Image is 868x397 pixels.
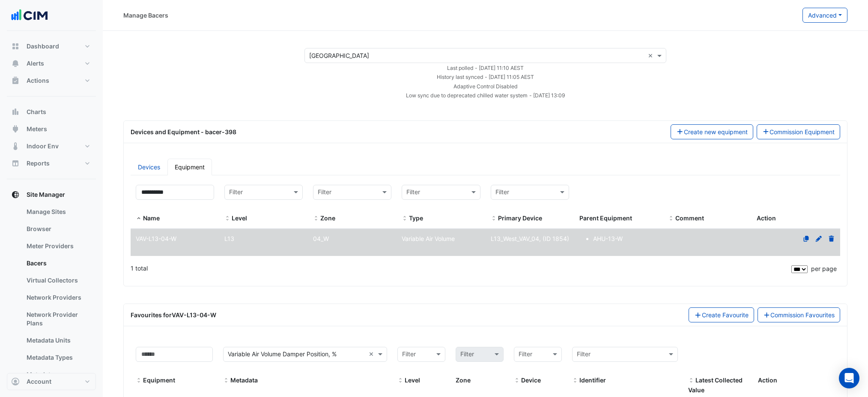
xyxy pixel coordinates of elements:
[27,190,65,199] span: Site Manager
[402,235,455,242] span: Variable Air Volume
[491,235,569,242] span: L13_West_VAV_04, (ID 1854)
[125,127,665,136] div: Devices and Equipment - bacer-398
[579,376,606,384] span: Identifier
[163,311,216,319] span: for
[11,142,20,150] app-icon: Indoor Env
[136,215,142,222] span: Name
[668,215,674,222] span: Comment
[27,125,47,133] span: Meters
[20,220,96,238] a: Browser
[7,72,96,89] button: Actions
[7,155,96,172] button: Reports
[453,83,518,90] small: Adaptive Control Disabled
[757,214,776,222] span: Action
[11,125,20,133] app-icon: Meters
[7,138,96,155] button: Indoor Env
[437,74,534,80] small: Thu 02-Oct-2025 11:05 AEST
[223,377,229,384] span: Metadata
[20,349,96,366] a: Metadata Types
[27,142,59,150] span: Indoor Env
[143,376,175,384] span: Equipment
[828,235,835,242] a: Delete
[27,159,50,168] span: Reports
[11,76,20,85] app-icon: Actions
[20,203,96,220] a: Manage Sites
[20,289,96,306] a: Network Providers
[11,108,20,116] app-icon: Charts
[20,255,96,272] a: Bacers
[167,159,212,175] a: Equipment
[405,376,420,384] span: Level
[491,215,497,222] span: Primary Device
[648,51,655,60] span: Clear
[757,124,841,139] button: Commission Equipment
[123,11,168,20] div: Manage Bacers
[299,90,672,99] div: Low sync due to deprecated chilled water system - undefined
[572,377,578,384] span: Identifier
[839,368,859,388] div: Open Intercom Messenger
[802,235,810,242] a: Clone Equipment
[224,235,234,242] span: L13
[402,215,408,222] span: Type
[802,8,847,23] button: Advanced
[131,159,167,175] a: Devices
[136,377,142,384] span: Equipment
[579,214,632,222] span: Parent Equipment
[11,42,20,51] app-icon: Dashboard
[131,310,216,319] div: Favourites
[689,307,754,322] button: Create Favourite
[456,376,471,384] span: Zone
[529,92,565,99] small: - [DATE] 13:09
[20,306,96,332] a: Network Provider Plans
[369,349,376,359] span: Clear
[20,366,96,383] a: Metadata
[514,377,520,384] span: Device
[671,124,753,139] button: Create new equipment
[27,108,46,116] span: Charts
[27,59,44,68] span: Alerts
[11,59,20,68] app-icon: Alerts
[313,235,329,242] span: 04_W
[688,377,694,384] span: Latest Collected Value
[815,235,823,242] a: Edit
[143,214,160,222] span: Name
[27,76,49,85] span: Actions
[7,120,96,138] button: Meters
[758,376,777,384] span: Action
[20,332,96,349] a: Metadata Units
[447,65,524,71] small: Thu 02-Oct-2025 11:10 AEST
[7,38,96,55] button: Dashboard
[20,238,96,255] a: Meter Providers
[224,215,230,222] span: Level
[27,42,59,51] span: Dashboard
[758,307,841,322] a: Commission Favourites
[27,377,51,386] span: Account
[131,258,790,279] div: 1 total
[397,377,403,384] span: Level and Zone
[136,235,176,242] span: VAV-L13-04-W
[320,214,335,222] span: Zone
[498,214,542,222] span: Primary Device
[593,234,658,244] li: AHU-13-W
[7,186,96,203] button: Site Manager
[811,265,837,272] span: per page
[688,376,743,394] span: Latest value collected and stored in history
[11,159,20,168] app-icon: Reports
[232,214,247,222] span: Level
[450,347,509,362] div: Please select Filter first
[7,373,96,390] button: Account
[406,92,528,99] small: Low sync due to deprecated chilled water system
[11,190,20,199] app-icon: Site Manager
[172,311,216,319] strong: VAV-L13-04-W
[230,376,258,384] span: Metadata
[7,55,96,72] button: Alerts
[7,103,96,120] button: Charts
[675,214,704,222] span: Comment
[313,215,319,222] span: Zone
[409,214,423,222] span: Type
[20,272,96,289] a: Virtual Collectors
[521,376,541,384] span: Device
[10,7,49,24] img: Company Logo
